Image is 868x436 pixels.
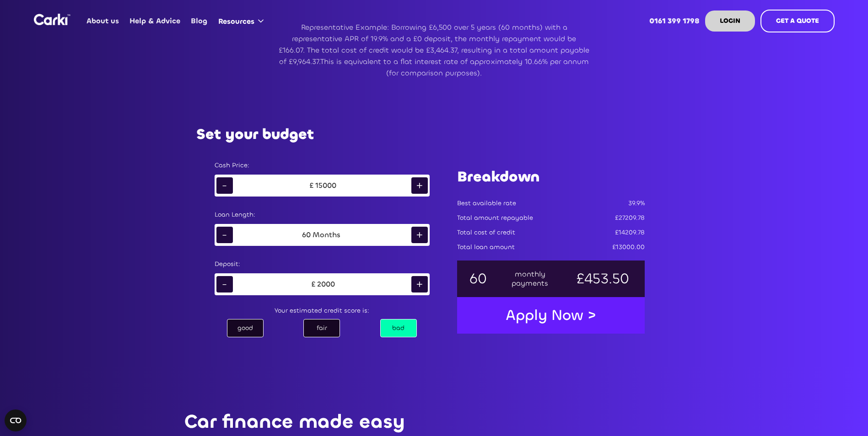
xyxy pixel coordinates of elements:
[612,243,645,252] div: £13000.00
[216,276,233,292] div: -
[457,199,516,208] div: Best available rate
[81,3,124,39] a: About us
[124,3,186,39] a: Help & Advice
[644,3,705,39] a: 0161 399 1798
[309,280,317,289] div: £
[307,181,315,190] div: £
[469,274,488,283] div: 60
[760,10,835,32] a: GET A QUOTE
[411,227,428,243] div: +
[615,228,645,237] div: £14209.78
[411,276,428,292] div: +
[457,167,645,187] h1: Breakdown
[411,177,428,194] div: +
[457,228,515,237] div: Total cost of credit
[215,161,430,170] div: Cash Price:
[776,16,819,25] strong: GET A QUOTE
[196,126,314,143] h2: Set your budget
[572,274,633,283] div: £453.50
[720,16,740,25] strong: LOGIN
[457,243,515,252] div: Total loan amount
[215,210,430,219] div: Loan Length:
[186,3,213,39] a: Blog
[615,213,645,223] div: £27209.78
[216,227,233,243] div: -
[184,411,421,432] p: Car finance made easy
[511,270,549,288] div: monthly payments
[34,14,70,25] img: Logo
[215,260,430,269] div: Deposit:
[5,409,27,431] button: Open CMP widget
[315,181,336,190] div: 15000
[311,230,342,239] div: Months
[457,213,533,223] div: Total amount repayable
[705,11,755,32] a: LOGIN
[213,4,273,38] div: Resources
[218,16,254,27] div: Resources
[34,14,70,25] a: home
[302,230,311,239] div: 60
[649,16,700,26] strong: 0161 399 1798
[496,301,605,330] a: Apply Now >
[205,304,439,317] div: Your estimated credit score is:
[279,21,590,79] p: Representative Example: Borrowing £6,500 over 5 years (60 months) with a representative APR of 19...
[628,199,645,208] div: 39.9%
[216,177,233,194] div: -
[317,280,335,289] div: 2000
